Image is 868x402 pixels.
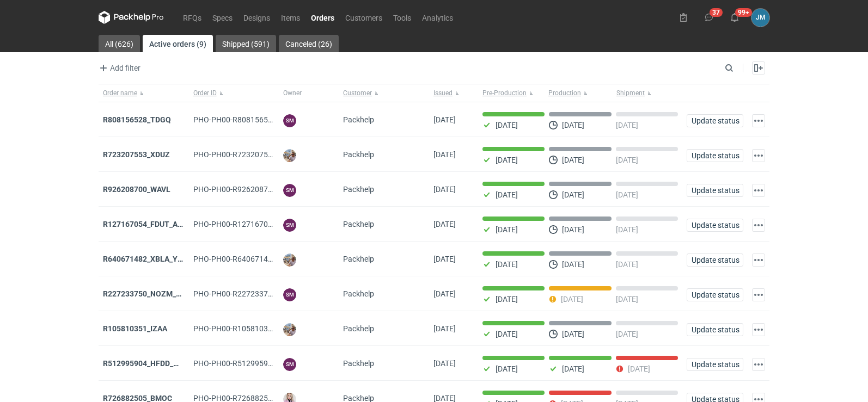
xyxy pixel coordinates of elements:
p: [DATE] [616,295,638,304]
img: Michał Palasek [283,253,296,267]
p: [DATE] [561,295,583,304]
button: Update status [687,114,743,127]
a: R105810351_IZAA [103,324,167,333]
p: [DATE] [616,330,638,338]
button: 99+ [726,9,743,26]
p: [DATE] [616,225,638,234]
button: Update status [687,149,743,162]
a: R723207553_XDUZ [103,150,170,159]
a: Designs [238,11,276,24]
p: [DATE] [616,190,638,199]
span: Packhelp [343,220,374,228]
span: Pre-Production [482,89,527,97]
span: Customer [343,89,372,97]
button: Update status [687,288,743,301]
button: Actions [752,114,765,127]
button: Update status [687,323,743,336]
button: Update status [687,184,743,197]
p: [DATE] [562,190,584,199]
button: Actions [752,219,765,232]
a: All (626) [99,35,140,52]
p: [DATE] [562,260,584,269]
span: 02/09/2025 [433,324,456,333]
span: Order ID [193,89,217,97]
p: [DATE] [562,364,584,373]
span: 08/09/2025 [433,255,456,263]
figcaption: SM [283,219,296,232]
figcaption: SM [283,114,296,127]
span: Update status [692,326,738,333]
span: Packhelp [343,150,374,159]
a: R808156528_TDGQ [103,115,171,124]
p: [DATE] [496,225,518,234]
button: 37 [700,9,718,26]
p: [DATE] [496,295,518,304]
a: R926208700_WAVL [103,185,170,194]
a: R512995904_HFDD_MOOR [103,359,195,368]
span: 11/09/2025 [433,185,456,194]
button: Pre-Production [478,84,546,102]
span: PHO-PH00-R512995904_HFDD_MOOR [193,359,325,368]
a: Specs [207,11,238,24]
button: Actions [752,323,765,336]
span: 25/08/2025 [433,359,456,368]
span: PHO-PH00-R105810351_IZAA [193,324,296,333]
a: Shipped (591) [216,35,276,52]
span: Shipment [616,89,645,97]
span: PHO-PH00-R723207553_XDUZ [193,150,299,159]
p: [DATE] [562,156,584,164]
a: R640671482_XBLA_YSXL_LGDV_BUVN_WVLV [103,255,261,263]
span: 09/09/2025 [433,220,456,228]
span: 17/09/2025 [433,115,456,124]
a: RFQs [178,11,207,24]
p: [DATE] [496,156,518,164]
button: Actions [752,184,765,197]
a: Active orders (9) [143,35,213,52]
button: Actions [752,149,765,162]
a: R227233750_NOZM_V1 [103,289,185,298]
span: PHO-PH00-R227233750_NOZM_V1 [193,289,314,298]
span: Packhelp [343,115,374,124]
span: 16/09/2025 [433,150,456,159]
a: Analytics [417,11,459,24]
p: [DATE] [562,330,584,338]
button: Customer [339,84,429,102]
p: [DATE] [496,260,518,269]
p: [DATE] [496,121,518,129]
p: [DATE] [562,225,584,234]
a: Orders [305,11,340,24]
span: Update status [692,291,738,299]
p: [DATE] [616,156,638,164]
span: Update status [692,117,738,125]
button: Update status [687,253,743,267]
span: PHO-PH00-R926208700_WAVL [193,185,300,194]
button: Actions [752,358,765,371]
figcaption: SM [283,358,296,371]
p: [DATE] [496,190,518,199]
button: Update status [687,219,743,232]
p: [DATE] [496,330,518,338]
span: 04/09/2025 [433,289,456,298]
button: JM [751,9,769,27]
span: Order name [103,89,137,97]
p: [DATE] [562,121,584,129]
button: Order name [99,84,189,102]
span: PHO-PH00-R808156528_TDGQ [193,115,300,124]
img: Michał Palasek [283,149,296,162]
button: Order ID [189,84,279,102]
p: [DATE] [616,260,638,269]
span: Update status [692,256,738,264]
button: Production [546,84,614,102]
span: PHO-PH00-R640671482_XBLA_YSXL_LGDV_BUVN_WVLV [193,255,390,263]
button: Issued [429,84,478,102]
a: R127167054_FDUT_ACTL [103,220,192,228]
span: Packhelp [343,359,374,368]
span: PHO-PH00-R127167054_FDUT_ACTL [193,220,320,228]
